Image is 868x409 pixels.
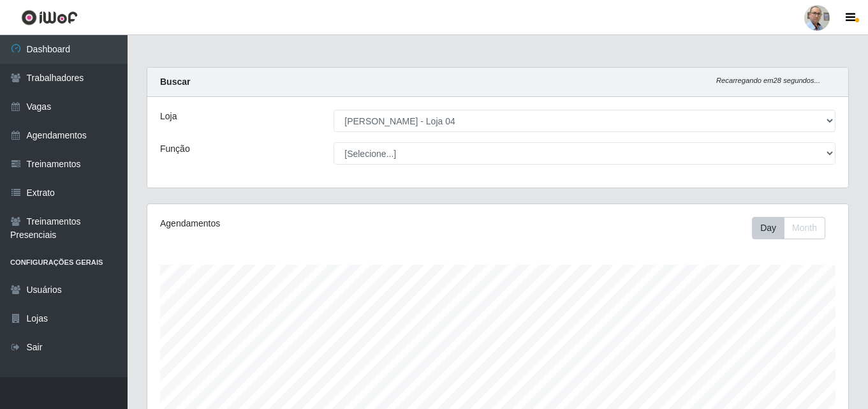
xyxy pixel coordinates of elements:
[752,217,825,239] div: First group
[160,110,177,123] label: Loja
[160,217,430,230] div: Agendamentos
[752,217,784,239] button: Day
[784,217,825,239] button: Month
[716,77,820,84] i: Recarregando em 28 segundos...
[21,10,78,26] img: CoreUI Logo
[160,142,190,156] label: Função
[752,217,835,239] div: Toolbar with button groups
[160,77,190,87] strong: Buscar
